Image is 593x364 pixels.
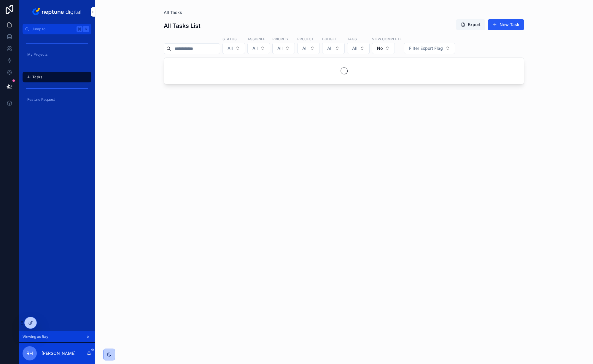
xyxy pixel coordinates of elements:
span: All [302,45,308,51]
button: Select Button [322,43,345,54]
p: [PERSON_NAME] [42,350,76,356]
span: Feature Request [27,97,55,102]
button: Select Button [247,43,270,54]
label: Status [222,36,237,41]
h1: All Tasks List [164,22,201,30]
label: Assignee [247,36,265,41]
span: All [277,45,283,51]
label: View Complete [372,36,402,41]
span: RH [26,350,33,357]
button: New Task [488,19,524,30]
span: My Projects [27,52,47,57]
span: All Tasks [27,75,42,79]
button: Select Button [404,43,455,54]
button: Select Button [297,43,320,54]
span: Filter Export Flag [409,45,443,51]
a: Feature Request [23,94,91,105]
button: Select Button [222,43,245,54]
span: All [327,45,333,51]
label: Budget [322,36,337,41]
img: App logo [31,7,83,17]
label: Project [297,36,314,41]
button: Export [456,19,485,30]
button: Jump to...K [23,24,91,34]
div: scrollable content [19,34,95,123]
button: Select Button [272,43,295,54]
a: All Tasks [23,72,91,82]
span: All [352,45,357,51]
span: K [84,27,88,31]
label: Tags [347,36,357,41]
span: Viewing as Ray [23,334,48,339]
button: Select Button [347,43,370,54]
a: All Tasks [164,9,182,15]
span: All [228,45,233,51]
a: My Projects [23,49,91,60]
span: Jump to... [32,27,74,31]
span: All [252,45,258,51]
button: Select Button [372,43,395,54]
label: Priority [272,36,289,41]
span: No [377,45,383,51]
